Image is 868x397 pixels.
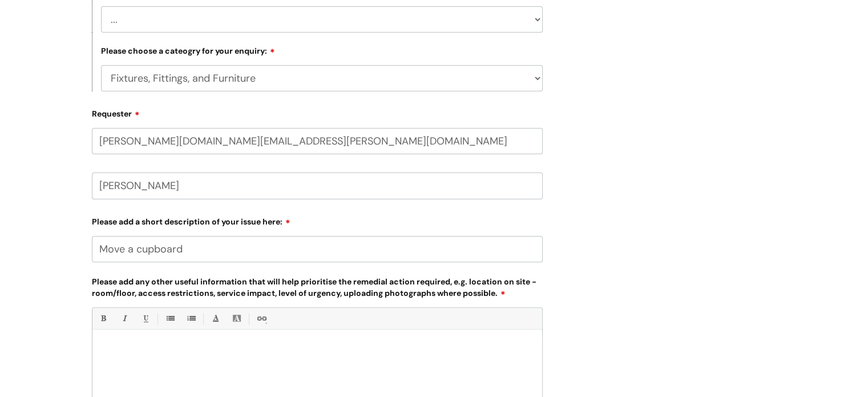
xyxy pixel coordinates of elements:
[92,128,543,154] input: Email
[138,311,152,326] a: Underline(Ctrl-U)
[163,311,177,326] a: • Unordered List (Ctrl-Shift-7)
[254,311,268,326] a: Link
[101,45,275,56] label: Please choose a cateogry for your enquiry:
[117,311,131,326] a: Italic (Ctrl-I)
[229,311,244,326] a: Back Color
[92,213,543,227] label: Please add a short description of your issue here:
[208,311,223,326] a: Font Color
[92,105,543,119] label: Requester
[96,311,110,326] a: Bold (Ctrl-B)
[92,173,543,199] input: Your Name
[92,275,543,298] label: Please add any other useful information that will help prioritise the remedial action required, e...
[184,311,198,326] a: 1. Ordered List (Ctrl-Shift-8)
